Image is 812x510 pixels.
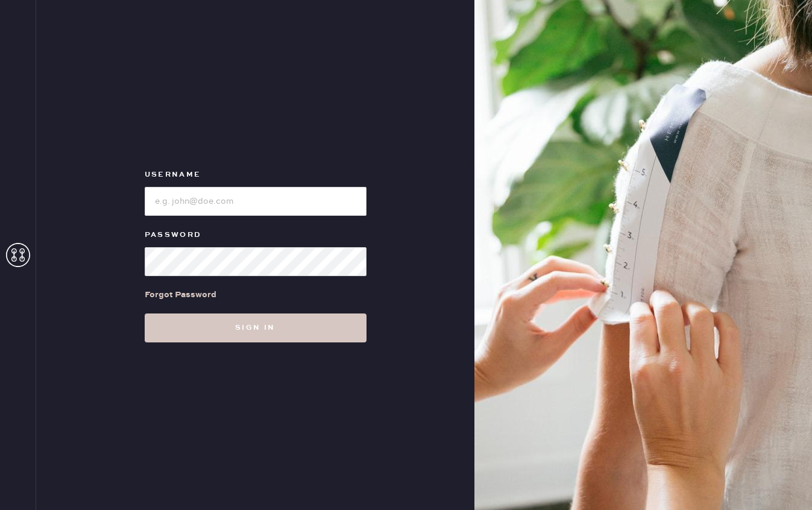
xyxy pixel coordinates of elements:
[145,228,367,242] label: Password
[145,288,216,301] div: Forgot Password
[145,168,367,182] label: Username
[145,276,216,313] a: Forgot Password
[145,313,367,342] button: Sign in
[145,187,367,216] input: e.g. john@doe.com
